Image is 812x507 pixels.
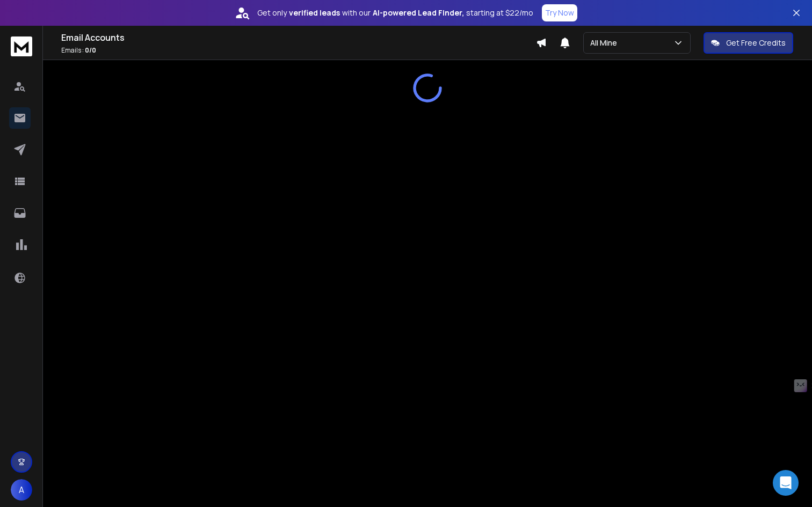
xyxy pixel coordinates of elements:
[373,8,464,18] strong: AI-powered Lead Finder,
[11,36,32,56] img: logo
[542,4,577,21] button: Try Now
[545,8,574,18] p: Try Now
[704,32,793,54] button: Get Free Credits
[590,38,621,48] p: All Mine
[773,470,799,496] div: Open Intercom Messenger
[11,479,32,501] button: A
[257,8,533,18] p: Get only with our starting at $22/mo
[726,38,786,48] p: Get Free Credits
[85,46,96,55] span: 0 / 0
[61,31,536,44] h1: Email Accounts
[61,46,536,55] p: Emails :
[289,8,340,18] strong: verified leads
